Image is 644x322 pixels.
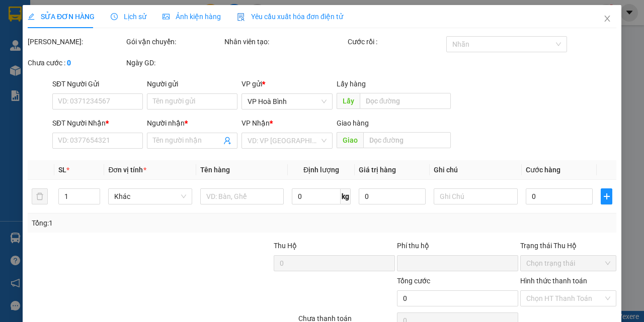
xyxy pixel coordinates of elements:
[593,5,621,33] button: Close
[363,132,450,148] input: Dọc đường
[5,63,117,79] b: GỬI : VP Hoà Bình
[163,13,221,21] span: Ảnh kiện hàng
[5,22,192,35] li: 995 [PERSON_NAME]
[28,36,124,47] div: [PERSON_NAME]:
[114,189,186,204] span: Khác
[32,218,250,229] div: Tổng: 1
[111,13,118,20] span: clock-circle
[163,13,170,20] span: picture
[147,118,237,129] div: Người nhận
[28,13,35,20] span: edit
[58,166,66,174] span: SL
[147,78,237,89] div: Người gửi
[341,188,351,204] span: kg
[200,188,284,204] input: VD: Bàn, Ghế
[336,93,359,109] span: Lấy
[126,36,223,47] div: Gói vận chuyển:
[359,166,396,174] span: Giá trị hàng
[58,24,66,32] span: environment
[397,277,430,285] span: Tổng cước
[223,137,231,145] span: user-add
[242,119,270,127] span: VP Nhận
[242,78,332,89] div: VP gửi
[336,132,363,148] span: Giao
[237,13,343,21] span: Yêu cầu xuất hóa đơn điện tử
[430,160,521,180] th: Ghi chú
[200,166,230,174] span: Tên hàng
[520,277,587,285] label: Hình thức thanh toán
[303,166,339,174] span: Định lượng
[601,192,612,200] span: plus
[248,94,326,109] span: VP Hoà Bình
[32,188,48,204] button: delete
[525,166,560,174] span: Cước hàng
[237,13,245,21] img: icon
[58,7,134,19] b: Nhà Xe Hà My
[348,36,444,47] div: Cước rồi :
[520,240,616,251] div: Trạng thái Thu Hộ
[603,15,611,23] span: close
[224,36,346,47] div: Nhân viên tạo:
[336,119,368,127] span: Giao hàng
[58,37,66,45] span: phone
[434,188,517,204] input: Ghi Chú
[67,59,71,67] b: 0
[126,57,223,68] div: Ngày GD:
[28,57,124,68] div: Chưa cước :
[274,242,297,250] span: Thu Hộ
[336,80,365,88] span: Lấy hàng
[601,188,612,204] button: plus
[359,93,450,109] input: Dọc đường
[526,256,610,271] span: Chọn trạng thái
[52,118,143,129] div: SĐT Người Nhận
[111,13,146,21] span: Lịch sử
[397,240,518,255] div: Phí thu hộ
[108,166,146,174] span: Đơn vị tính
[28,13,95,21] span: SỬA ĐƠN HÀNG
[5,35,192,47] li: 0946 508 595
[52,78,143,89] div: SĐT Người Gửi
